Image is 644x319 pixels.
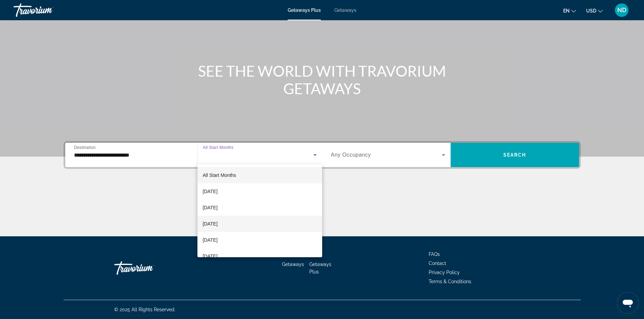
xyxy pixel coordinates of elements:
span: [DATE] [203,252,218,260]
iframe: Button to launch messaging window [617,292,639,314]
span: [DATE] [203,236,218,244]
span: All Start Months [203,172,236,178]
span: [DATE] [203,220,218,228]
span: [DATE] [203,187,218,195]
span: [DATE] [203,204,218,212]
